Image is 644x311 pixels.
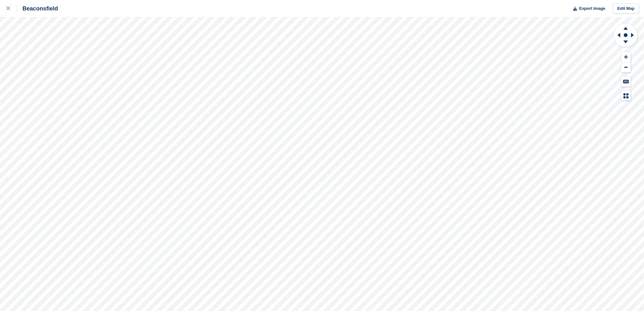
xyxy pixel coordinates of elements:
span: Export Image [579,5,605,12]
div: Beaconsfield [17,5,58,12]
a: Edit Map [613,3,639,14]
button: Export Image [569,3,605,14]
button: Zoom In [621,52,631,62]
button: Zoom Out [621,62,631,73]
button: Keyboard Shortcuts [621,76,631,87]
button: Map Legend [621,90,631,101]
